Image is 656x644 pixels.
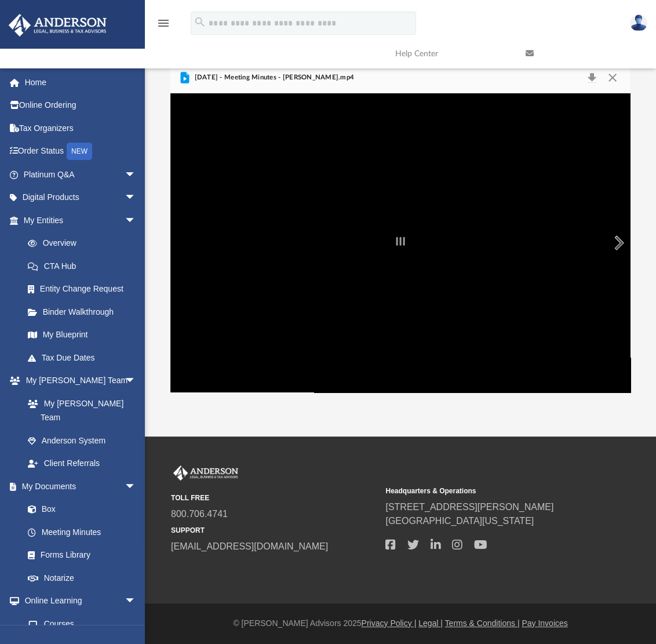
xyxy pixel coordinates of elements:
a: Client Referrals [16,452,148,475]
a: [STREET_ADDRESS][PERSON_NAME] [385,502,553,512]
small: SUPPORT [171,525,377,536]
a: Binder Walkthrough [16,300,154,323]
a: Notarize [16,566,148,590]
a: My Blueprint [16,323,148,347]
a: Anderson System [16,429,148,452]
small: TOLL FREE [171,493,377,503]
a: [GEOGRAPHIC_DATA][US_STATE] [385,516,534,526]
span: arrow_drop_down [125,369,148,393]
span: arrow_drop_down [125,186,148,210]
a: menu [156,22,170,30]
a: Forms Library [16,544,142,567]
i: search [194,16,206,28]
a: Help Center [387,31,517,77]
a: Home [8,71,154,94]
span: arrow_drop_down [125,475,148,499]
span: arrow_drop_down [125,209,148,232]
img: User Pic [630,14,647,31]
a: Box [16,498,142,521]
span: arrow_drop_down [125,163,148,187]
a: My Entitiesarrow_drop_down [8,209,154,232]
img: Anderson Advisors Platinum Portal [5,14,110,37]
a: 800.706.4741 [171,509,228,519]
a: Overview [16,232,154,255]
a: Pay Invoices [522,618,567,628]
div: NEW [67,143,92,160]
a: My [PERSON_NAME] Teamarrow_drop_down [8,369,148,392]
button: Close [602,70,623,86]
a: Online Learningarrow_drop_down [8,590,148,613]
img: Anderson Advisors Platinum Portal [171,465,240,481]
a: Order StatusNEW [8,140,154,163]
a: Online Ordering [8,94,154,117]
small: Headquarters & Operations [385,486,592,496]
a: CTA Hub [16,254,154,278]
i: menu [156,16,170,30]
div: File preview [170,93,631,392]
a: Platinum Q&Aarrow_drop_down [8,163,154,186]
div: © [PERSON_NAME] Advisors 2025 [145,617,656,630]
a: Terms & Conditions | [445,618,520,628]
a: Tax Organizers [8,117,154,140]
button: Next File [605,227,631,259]
a: Tax Due Dates [16,346,154,369]
a: Privacy Policy | [362,618,417,628]
span: arrow_drop_down [125,590,148,613]
a: Meeting Minutes [16,521,148,544]
a: Digital Productsarrow_drop_down [8,186,154,209]
a: My Documentsarrow_drop_down [8,475,148,498]
a: [EMAIL_ADDRESS][DOMAIN_NAME] [171,541,328,551]
a: Legal | [418,618,443,628]
button: Download [581,70,602,86]
a: My [PERSON_NAME] Team [16,392,142,429]
div: Preview [170,63,631,392]
a: Courses [16,612,148,635]
span: [DATE] - Meeting Minutes - [PERSON_NAME].mp4 [192,72,354,83]
a: Entity Change Request [16,278,154,301]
